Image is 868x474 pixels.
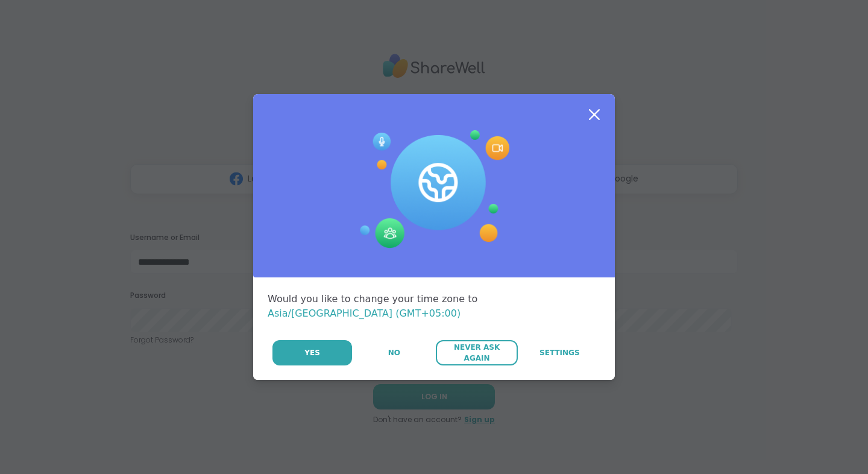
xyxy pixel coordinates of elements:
[388,347,400,358] span: No
[519,340,600,365] a: Settings
[272,340,352,365] button: Yes
[359,130,509,248] img: Session Experience
[436,340,517,365] button: Never Ask Again
[304,347,320,358] span: Yes
[268,308,461,319] span: Asia/[GEOGRAPHIC_DATA] (GMT+05:00)
[268,292,600,321] div: Would you like to change your time zone to
[442,342,511,364] span: Never Ask Again
[353,340,435,365] button: No
[539,347,580,358] span: Settings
